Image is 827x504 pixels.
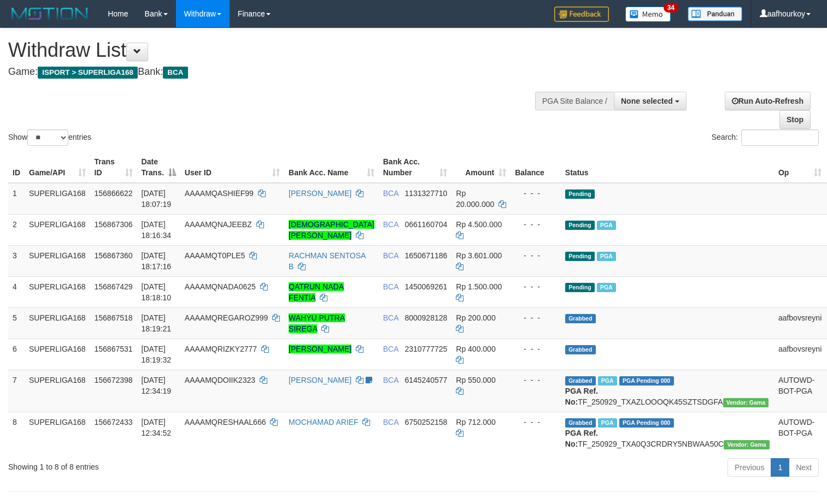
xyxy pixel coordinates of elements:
div: - - - [515,188,556,199]
span: Copy 6750252158 to clipboard [404,418,447,426]
a: Stop [779,110,811,129]
span: Rp 20.000.000 [456,189,494,209]
span: 34 [664,3,678,13]
div: - - - [515,281,556,292]
span: BCA [383,189,398,198]
span: Marked by aafsoycanthlai [598,418,617,428]
td: 3 [8,245,25,276]
input: Search: [741,129,819,146]
span: Rp 712.000 [456,418,495,426]
b: PGA Ref. No: [565,387,598,406]
span: BCA [383,376,398,384]
th: Bank Acc. Number: activate to sort column ascending [379,152,452,183]
span: Copy 2310777725 to clipboard [404,345,447,353]
span: Copy 1650671186 to clipboard [404,251,447,260]
div: - - - [515,250,556,261]
span: Copy 0661160704 to clipboard [404,220,447,229]
th: Trans ID: activate to sort column ascending [90,152,137,183]
th: Game/API: activate to sort column ascending [25,152,90,183]
th: Amount: activate to sort column ascending [451,152,511,183]
span: Rp 1.500.000 [456,282,502,291]
span: [DATE] 12:34:52 [142,418,172,437]
a: [DEMOGRAPHIC_DATA][PERSON_NAME] [289,220,374,240]
div: PGA Site Balance / [535,92,614,110]
span: [DATE] 18:19:32 [142,345,172,364]
td: aafbovsreyni [774,339,826,370]
span: Pending [565,283,595,292]
div: - - - [515,343,556,354]
td: TF_250929_TXA0Q3CRDRY5NBWAA50C [561,412,774,454]
span: BCA [163,67,187,79]
span: Copy 1450069261 to clipboard [404,282,447,291]
img: Feedback.jpg [554,7,609,22]
select: Showentries [27,129,68,146]
div: - - - [515,417,556,428]
th: Date Trans.: activate to sort column descending [137,152,180,183]
span: 156867531 [95,345,133,353]
span: [DATE] 18:18:10 [142,282,172,302]
button: None selected [614,92,687,110]
td: TF_250929_TXAZLOOOQK45SZTSDGFA [561,370,774,412]
span: BCA [383,345,398,353]
img: panduan.png [688,7,742,21]
img: Button%20Memo.svg [625,7,671,22]
span: Pending [565,189,595,199]
span: AAAAMQNADA0625 [185,282,256,291]
span: AAAAMQDOIIK2323 [185,376,255,384]
div: Showing 1 to 8 of 8 entries [8,457,336,472]
span: Pending [565,252,595,261]
span: Copy 6145240577 to clipboard [404,376,447,384]
td: 1 [8,183,25,215]
span: Grabbed [565,345,596,354]
span: AAAAMQREGAROZ999 [185,313,268,322]
span: Vendor URL: https://trx31.1velocity.biz [724,440,770,449]
span: [DATE] 18:17:16 [142,251,172,271]
span: Grabbed [565,376,596,386]
span: [DATE] 12:34:19 [142,376,172,395]
td: 2 [8,214,25,245]
span: Grabbed [565,418,596,428]
span: Rp 400.000 [456,345,495,353]
a: Previous [728,458,771,477]
span: Marked by aafsoycanthlai [597,221,616,230]
a: Run Auto-Refresh [725,92,811,110]
span: [DATE] 18:16:34 [142,220,172,240]
td: SUPERLIGA168 [25,276,90,307]
td: SUPERLIGA168 [25,339,90,370]
span: AAAAMQT0PLE5 [185,251,245,260]
span: 156867518 [95,313,133,322]
span: Copy 1131327710 to clipboard [404,189,447,198]
span: BCA [383,418,398,426]
span: PGA Pending [619,418,674,428]
td: AUTOWD-BOT-PGA [774,412,826,454]
span: PGA Pending [619,376,674,386]
a: WAHYU PUTRA SIREGA [289,313,345,333]
span: Vendor URL: https://trx31.1velocity.biz [723,398,769,407]
div: - - - [515,312,556,323]
label: Show entries [8,129,91,146]
span: 156867429 [95,282,133,291]
th: Bank Acc. Name: activate to sort column ascending [284,152,379,183]
span: 156866622 [95,189,133,198]
span: Pending [565,221,595,230]
span: BCA [383,313,398,322]
td: 7 [8,370,25,412]
a: [PERSON_NAME] [289,345,351,353]
a: MOCHAMAD ARIEF [289,418,359,426]
span: Marked by aafsoycanthlai [597,252,616,261]
td: 6 [8,339,25,370]
td: 4 [8,276,25,307]
th: User ID: activate to sort column ascending [180,152,284,183]
span: 156672398 [95,376,133,384]
td: aafbovsreyni [774,307,826,339]
span: 156867306 [95,220,133,229]
span: Rp 200.000 [456,313,495,322]
a: QATRUN NADA FENTIA [289,282,344,302]
span: [DATE] 18:19:21 [142,313,172,333]
a: Next [789,458,819,477]
span: None selected [621,97,673,105]
span: BCA [383,251,398,260]
span: BCA [383,282,398,291]
span: BCA [383,220,398,229]
span: 156672433 [95,418,133,426]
